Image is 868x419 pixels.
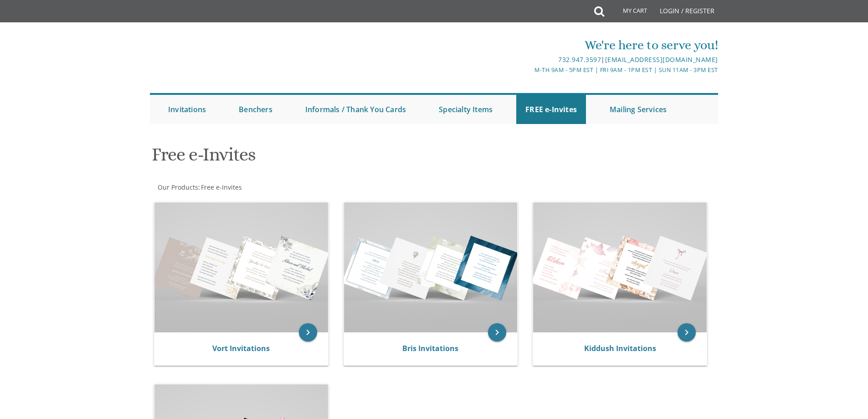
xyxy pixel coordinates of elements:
[430,95,502,124] a: Specialty Items
[516,95,586,124] a: FREE e-Invites
[152,145,524,171] h1: Free e-Invites
[340,36,718,54] div: We're here to serve you!
[299,323,317,341] a: keyboard_arrow_right
[201,183,242,191] span: Free e-Invites
[340,54,718,65] div: |
[296,95,415,124] a: Informals / Thank You Cards
[533,202,707,332] img: Kiddush Invitations
[159,95,215,124] a: Invitations
[488,323,506,341] a: keyboard_arrow_right
[150,183,434,192] div: :
[340,65,718,75] div: M-Th 9am - 5pm EST | Fri 9am - 1pm EST | Sun 11am - 3pm EST
[402,343,458,353] a: Bris Invitations
[344,202,518,332] img: Bris Invitations
[558,55,601,64] a: 732.947.3597
[157,183,198,191] a: Our Products
[603,1,653,24] a: My Cart
[212,343,270,353] a: Vort Invitations
[230,95,282,124] a: Benchers
[584,343,656,353] a: Kiddush Invitations
[154,202,328,332] img: Vort Invitations
[678,323,696,341] a: keyboard_arrow_right
[605,55,718,64] a: [EMAIL_ADDRESS][DOMAIN_NAME]
[200,183,242,191] a: Free e-Invites
[601,95,676,124] a: Mailing Services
